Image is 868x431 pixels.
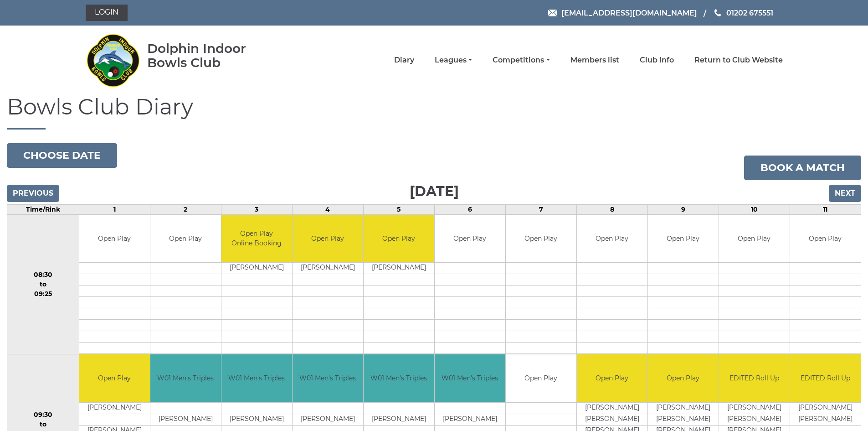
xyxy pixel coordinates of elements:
[435,414,505,425] td: [PERSON_NAME]
[719,354,790,402] td: EDITED Roll Up
[561,8,697,17] span: [EMAIL_ADDRESS][DOMAIN_NAME]
[394,55,414,65] a: Diary
[363,204,434,214] td: 5
[435,55,472,65] a: Leagues
[150,204,221,214] td: 2
[647,204,719,214] td: 9
[714,9,721,16] img: Phone us
[435,354,505,402] td: W01 Men's Triples
[79,215,150,263] td: Open Play
[79,354,150,402] td: Open Play
[576,204,647,214] td: 8
[505,204,576,214] td: 7
[364,354,434,402] td: W01 Men's Triples
[790,215,861,263] td: Open Play
[221,414,292,425] td: [PERSON_NAME]
[713,7,773,19] a: Phone us 01202 675551
[648,215,719,263] td: Open Play
[86,5,128,21] a: Login
[648,402,719,414] td: [PERSON_NAME]
[577,215,647,263] td: Open Play
[829,185,861,202] input: Next
[150,354,221,402] td: W01 Men's Triples
[434,204,505,214] td: 6
[719,204,790,214] td: 10
[548,10,557,16] img: Email
[790,414,861,425] td: [PERSON_NAME]
[577,354,647,402] td: Open Play
[640,55,674,65] a: Club Info
[7,214,79,354] td: 08:30 to 09:25
[744,156,861,180] a: Book a match
[548,7,697,19] a: Email [EMAIL_ADDRESS][DOMAIN_NAME]
[221,354,292,402] td: W01 Men's Triples
[79,204,150,214] td: 1
[7,204,79,214] td: Time/Rink
[150,414,221,425] td: [PERSON_NAME]
[577,414,647,425] td: [PERSON_NAME]
[221,204,292,214] td: 3
[7,95,861,130] h1: Bowls Club Diary
[293,354,363,402] td: W01 Men's Triples
[292,204,363,214] td: 4
[79,402,150,414] td: [PERSON_NAME]
[570,55,619,65] a: Members list
[150,215,221,263] td: Open Play
[86,28,140,92] img: Dolphin Indoor Bowls Club
[648,414,719,425] td: [PERSON_NAME]
[364,414,434,425] td: [PERSON_NAME]
[577,402,647,414] td: [PERSON_NAME]
[719,414,790,425] td: [PERSON_NAME]
[435,215,505,263] td: Open Play
[293,263,363,274] td: [PERSON_NAME]
[147,42,275,70] div: Dolphin Indoor Bowls Club
[221,215,292,263] td: Open Play Online Booking
[790,204,861,214] td: 11
[7,143,117,168] button: Choose date
[719,215,790,263] td: Open Play
[364,215,434,263] td: Open Play
[293,215,363,263] td: Open Play
[293,414,363,425] td: [PERSON_NAME]
[506,354,576,402] td: Open Play
[790,402,861,414] td: [PERSON_NAME]
[221,263,292,274] td: [PERSON_NAME]
[493,55,550,65] a: Competitions
[790,354,861,402] td: EDITED Roll Up
[7,185,59,202] input: Previous
[506,215,576,263] td: Open Play
[694,55,783,65] a: Return to Club Website
[364,263,434,274] td: [PERSON_NAME]
[648,354,719,402] td: Open Play
[719,402,790,414] td: [PERSON_NAME]
[726,8,773,17] span: 01202 675551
